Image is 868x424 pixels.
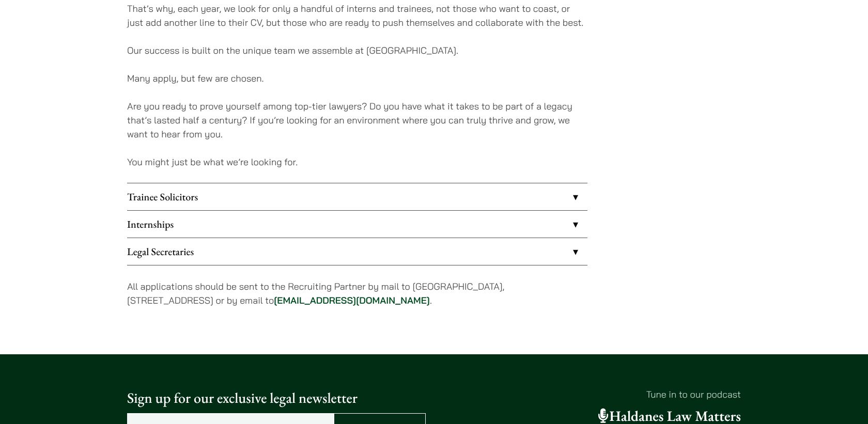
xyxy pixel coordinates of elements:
[442,387,741,401] p: Tune in to our podcast
[127,43,587,57] p: Our success is built on the unique team we assemble at [GEOGRAPHIC_DATA].
[127,71,587,85] p: Many apply, but few are chosen.
[127,99,587,141] p: Are you ready to prove yourself among top-tier lawyers? Do you have what it takes to be part of a...
[127,155,587,169] p: You might just be what we’re looking for.
[127,238,587,265] a: Legal Secretaries
[127,2,587,29] p: That’s why, each year, we look for only a handful of interns and trainees, not those who want to ...
[127,387,426,409] p: Sign up for our exclusive legal newsletter
[274,294,430,306] a: [EMAIL_ADDRESS][DOMAIN_NAME]
[127,279,587,307] p: All applications should be sent to the Recruiting Partner by mail to [GEOGRAPHIC_DATA], [STREET_A...
[127,183,587,210] a: Trainee Solicitors
[127,211,587,238] a: Internships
